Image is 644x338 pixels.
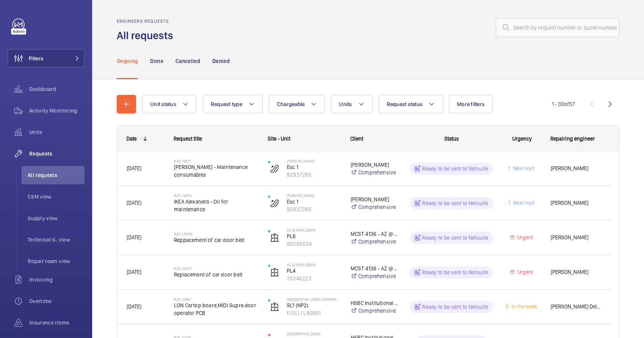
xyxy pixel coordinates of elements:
[351,265,399,272] p: MCST 4136 - AZ @ Paya Lebar
[287,240,341,248] p: 99265534
[270,164,279,173] img: escalator.svg
[351,169,399,176] a: Comprehensive
[287,331,341,336] p: [GEOGRAPHIC_DATA]
[551,233,602,242] span: [PERSON_NAME]
[287,262,341,267] p: AZ @ Paya Lebar
[29,297,84,305] span: Overtime
[127,234,141,240] span: [DATE]
[331,95,372,113] button: Units
[551,199,602,207] span: [PERSON_NAME]
[270,233,279,242] img: elevator.svg
[174,297,258,302] h2: R25-12951
[127,303,141,310] span: [DATE]
[551,302,602,311] span: [PERSON_NAME] Dela [PERSON_NAME]
[516,269,533,275] span: Urgent
[422,234,488,242] p: Ready to be sent to Netsuite
[510,303,537,310] span: In the week
[270,268,279,277] img: elevator.svg
[287,297,341,302] p: [GEOGRAPHIC_DATA] ([GEOGRAPHIC_DATA])
[28,236,84,244] span: Technical S. view
[422,199,488,207] p: Ready to be sent to Netsuite
[28,171,84,179] span: All requests
[287,193,341,198] p: [PERSON_NAME]
[203,95,263,113] button: Request type
[287,198,341,205] p: Esc 1
[174,198,258,213] span: IKEA Alexandra - Oil for maintenance
[551,164,602,173] span: [PERSON_NAME]
[174,266,258,271] h2: R25-13007
[174,271,258,278] span: Replacement of car door belt
[127,200,141,206] span: [DATE]
[512,165,535,171] span: Next visit
[142,95,197,113] button: Unit status
[268,136,290,142] span: Site - Unit
[351,230,399,238] p: MCST 4136 - AZ @ Paya Lebar
[287,171,341,179] p: 92937265
[127,165,141,171] span: [DATE]
[516,234,533,240] span: Urgent
[444,136,459,142] span: Status
[287,267,341,275] p: PL4
[211,101,242,107] span: Request type
[287,275,341,282] p: 73346223
[457,101,485,107] span: More filters
[287,302,341,309] p: SL1 (NP2)
[287,309,341,317] p: F/SL1 / L80591
[174,159,258,163] h2: R25-13011
[512,200,535,206] span: Next visit
[351,238,399,245] a: Comprehensive
[29,319,84,326] span: Insurance items
[174,136,202,142] span: Request title
[174,302,258,317] span: LON Cartop board,MIDI Supra door operator PCB
[552,101,575,107] span: 1 - 30 57
[150,101,176,107] span: Unit status
[379,95,443,113] button: Request status
[351,299,399,307] p: HSBC Institutional Trust Services (S) Limited As Trustee Of Frasers Centrepoint Trust
[351,203,399,211] a: Comprehensive
[422,303,488,311] p: Ready to be sent to Netsuite
[8,49,84,68] button: Filters
[127,269,141,275] span: [DATE]
[496,18,619,37] input: Search by request number or quote number
[287,159,341,163] p: [PERSON_NAME]
[174,163,258,179] span: [PERSON_NAME] - Maintenance consumables
[28,193,84,200] span: CSM view
[175,57,200,65] p: Cancelled
[287,228,341,232] p: AZ @ Paya Lebar
[117,18,178,24] h2: Engineers requests
[29,55,43,62] span: Filters
[29,276,84,283] span: Invoicing
[287,163,341,171] p: Esc 1
[512,136,532,142] span: Urgency
[28,214,84,222] span: Supply view
[277,101,305,107] span: Chargeable
[117,57,138,65] p: Ongoing
[174,232,258,236] h2: R25-13008
[126,136,137,142] div: Date
[550,136,595,142] span: Repairing engineer
[270,302,279,311] img: elevator.svg
[270,199,279,208] img: escalator.svg
[564,101,569,107] span: of
[339,101,352,107] span: Units
[351,196,399,203] p: [PERSON_NAME]
[351,272,399,280] a: Comprehensive
[150,57,163,65] p: Done
[29,85,84,93] span: Dashboard
[29,150,84,157] span: Requests
[351,161,399,169] p: [PERSON_NAME]
[174,236,258,244] span: Reppacement of car door belt
[350,136,363,142] span: Client
[174,193,258,198] h2: R25-13010
[449,95,493,113] button: More filters
[287,232,341,240] p: PL6
[351,307,399,315] a: Comprehensive
[117,28,178,43] h1: All requests
[422,165,488,172] p: Ready to be sent to Netsuite
[269,95,325,113] button: Chargeable
[287,205,341,213] p: 92937265
[29,128,84,136] span: Units
[212,57,230,65] p: Denied
[387,101,423,107] span: Request status
[422,268,488,276] p: Ready to be sent to Netsuite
